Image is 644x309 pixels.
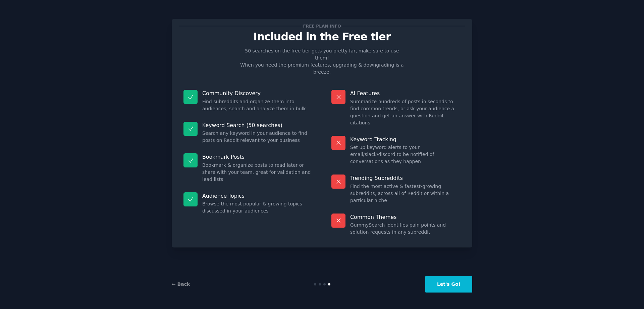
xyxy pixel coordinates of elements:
p: Audience Topics [202,192,313,199]
dd: GummySearch identifies pain points and solution requests in any subreddit [350,222,461,236]
dd: Search any keyword in your audience to find posts on Reddit relevant to your business [202,130,313,144]
p: AI Features [350,90,461,97]
dd: Summarize hundreds of posts in seconds to find common trends, or ask your audience a question and... [350,98,461,126]
dd: Set up keyword alerts to your email/slack/discord to be notified of conversations as they happen [350,144,461,165]
p: Keyword Tracking [350,136,461,143]
span: Free plan info [302,23,342,30]
p: Trending Subreddits [350,175,461,182]
p: 50 searches on the free tier gets you pretty far, make sure to use them! When you need the premiu... [237,47,407,76]
p: Keyword Search (50 searches) [202,122,313,129]
dd: Find subreddits and organize them into audiences, search and analyze them in bulk [202,98,313,112]
p: Bookmark Posts [202,153,313,160]
a: ← Back [172,281,190,287]
p: Community Discovery [202,90,313,97]
dd: Bookmark & organize posts to read later or share with your team, great for validation and lead lists [202,162,313,183]
p: Included in the Free tier [179,31,465,43]
button: Let's Go! [425,276,472,293]
dd: Find the most active & fastest-growing subreddits, across all of Reddit or within a particular niche [350,183,461,204]
p: Common Themes [350,214,461,221]
dd: Browse the most popular & growing topics discussed in your audiences [202,200,313,215]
